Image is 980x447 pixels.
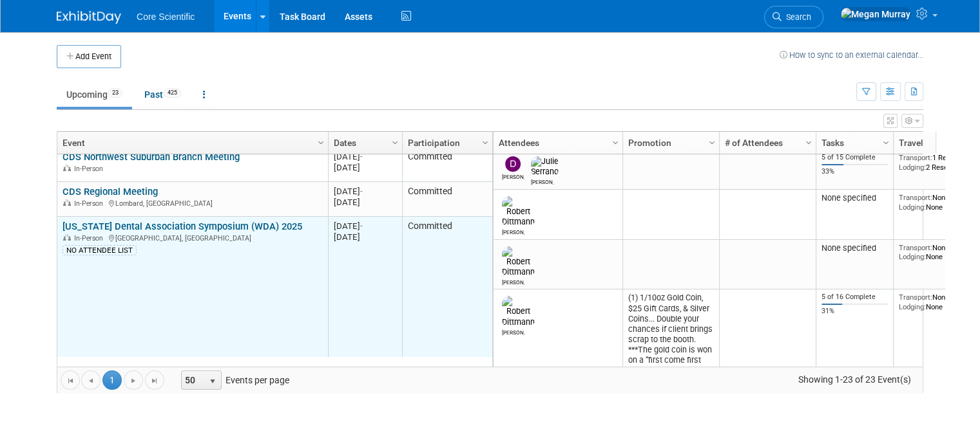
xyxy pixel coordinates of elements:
span: 23 [108,88,122,98]
span: Transport: [899,193,932,202]
span: Column Settings [881,138,891,148]
span: 1 [102,370,122,390]
div: 33% [821,167,889,176]
span: Column Settings [390,138,400,148]
a: Promotion [628,132,711,154]
span: Lodging: [899,302,926,311]
a: Column Settings [479,132,493,151]
a: CDS Regional Meeting [62,186,158,197]
span: Go to the last page [149,376,160,386]
span: Transport: [899,153,932,162]
a: Go to the previous page [81,370,101,390]
span: In-Person [74,199,107,208]
span: Go to the next page [128,376,139,386]
span: Column Settings [610,138,620,148]
span: 425 [164,88,181,98]
div: [DATE] [334,186,396,197]
div: [DATE] [334,197,396,208]
div: [DATE] [334,151,396,162]
a: [US_STATE] Dental Association Symposium (WDA) 2025 [62,221,302,232]
div: Robert Dittmann [502,327,524,336]
button: Add Event [57,45,121,68]
span: - [360,221,363,231]
a: Past425 [135,82,191,107]
a: Tasks [821,132,885,154]
span: In-Person [74,165,107,173]
a: Column Settings [314,132,329,151]
div: None specified [821,193,889,203]
div: Lombard, [GEOGRAPHIC_DATA] [62,197,322,208]
a: Column Settings [802,132,816,151]
span: Lodging: [899,203,926,212]
div: [DATE] [334,162,396,173]
a: Column Settings [706,132,720,151]
a: Upcoming23 [57,82,132,107]
a: Column Settings [609,132,623,151]
td: Committed [402,217,492,380]
span: Column Settings [707,138,717,148]
span: Transport: [899,293,932,302]
div: NO ATTENDEE LIST [62,245,137,255]
td: Committed [402,147,492,182]
img: Julie Serrano [531,156,559,177]
a: Column Settings [389,132,403,151]
img: Dan Boro [505,156,521,172]
a: Dates [334,132,394,154]
img: In-Person Event [63,165,71,171]
img: Robert Dittmann [502,246,535,277]
img: In-Person Event [63,234,71,241]
a: Go to the first page [61,370,80,390]
img: Megan Murray [840,7,911,21]
span: Transport: [899,243,932,252]
div: 31% [821,307,889,316]
div: Julie Serrano [531,177,553,185]
img: ExhibitDay [57,11,121,24]
div: 5 of 15 Complete [821,153,889,162]
img: Robert Dittmann [502,196,535,227]
span: Go to the previous page [86,376,96,386]
span: - [360,152,363,161]
span: 50 [182,371,204,389]
span: Lodging: [899,163,926,172]
a: How to sync to an external calendar... [780,50,923,60]
a: CDS Northwest Suburban Branch Meeting [62,151,240,163]
span: In-Person [74,234,107,242]
a: Search [764,6,823,28]
span: Showing 1-23 of 23 Event(s) [786,370,923,388]
span: Search [782,12,811,22]
a: Event [62,132,320,154]
div: Robert Dittmann [502,277,524,286]
div: Robert Dittmann [502,227,524,235]
a: Participation [408,132,484,154]
span: Go to the first page [65,376,75,386]
span: - [360,187,363,196]
div: 5 of 16 Complete [821,293,889,302]
span: Events per page [165,370,302,390]
span: select [207,376,218,387]
span: Column Settings [316,138,326,148]
a: Attendees [499,132,614,154]
div: [DATE] [334,221,396,232]
span: Column Settings [480,138,490,148]
span: Column Settings [803,138,814,148]
a: Go to the last page [145,370,164,390]
div: [DATE] [334,232,396,242]
a: Column Settings [879,132,894,151]
img: In-Person Event [63,199,71,206]
div: Dan Boro [502,172,524,180]
a: # of Attendees [725,132,807,154]
span: Lodging: [899,252,926,261]
div: None specified [821,243,889,253]
span: Core Scientific [137,12,195,22]
a: Go to the next page [124,370,143,390]
img: Robert Dittmann [502,296,535,327]
td: Committed [402,182,492,217]
div: [GEOGRAPHIC_DATA], [GEOGRAPHIC_DATA] [62,232,322,243]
